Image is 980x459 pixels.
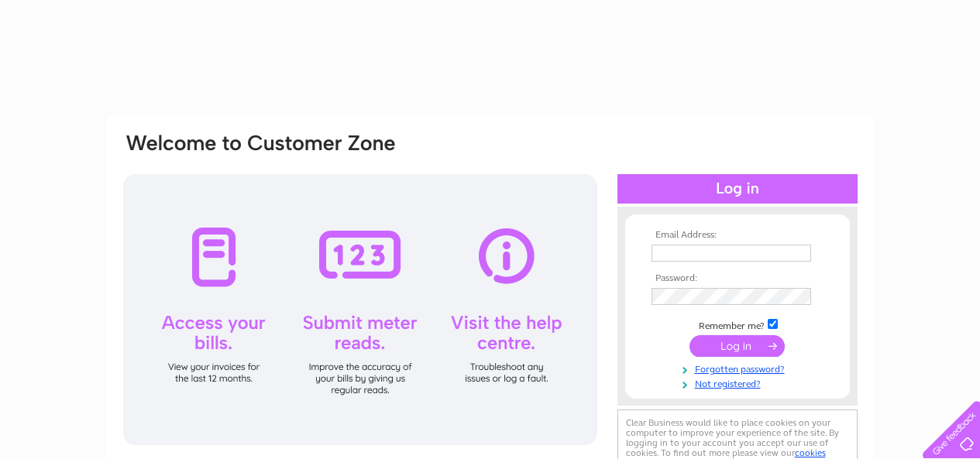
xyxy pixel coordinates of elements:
[652,375,827,390] a: Not registered?
[648,273,827,284] th: Password:
[648,230,827,241] th: Email Address:
[689,335,785,357] input: Submit
[648,317,827,332] td: Remember me?
[652,361,827,375] a: Forgotten password?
